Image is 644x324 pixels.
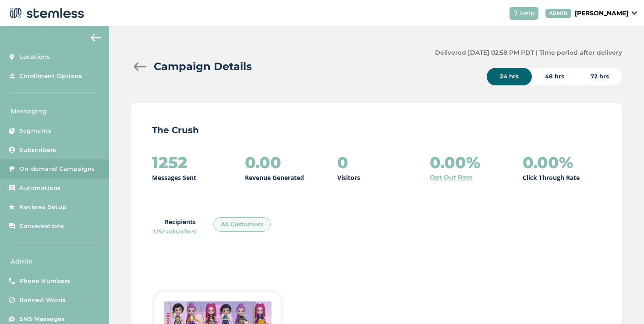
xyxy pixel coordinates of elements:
div: 24 hrs [487,68,532,85]
span: Automations [19,184,61,193]
p: [PERSON_NAME] [575,9,628,18]
iframe: Chat Widget [600,282,644,324]
span: Reviews Setup [19,203,67,211]
span: Subscribers [19,146,57,155]
span: 1252 subscribers [152,228,196,235]
span: Locations [19,53,50,61]
span: Help [520,9,535,18]
h2: 1252 [152,154,188,171]
span: Segments [19,127,51,135]
p: Revenue Generated [245,173,304,182]
img: icon-help-white-03924b79.svg [513,11,518,16]
p: Click Through Rate [523,173,580,182]
h2: 0 [337,154,348,171]
h2: Campaign Details [154,59,252,74]
a: Opt Out Rate [430,173,473,182]
h2: 0.00 [245,154,281,171]
label: Recipients [152,217,196,236]
div: ADMIN [545,9,572,18]
p: The Crush [152,124,601,136]
span: Enrollment Options [19,72,82,81]
img: icon_down-arrow-small-66adaf34.svg [632,11,637,15]
h2: 0.00% [523,154,573,171]
img: logo-dark-0685b13c.svg [7,4,84,22]
p: Visitors [337,173,360,182]
img: icon-arrow-back-accent-c549486e.svg [91,34,101,41]
span: Conversations [19,222,64,231]
span: Phone Numbers [19,277,71,285]
span: Banned Words [19,296,66,305]
span: On-demand Campaigns [19,165,95,173]
div: 48 hrs [532,68,577,85]
p: Messages Sent [152,173,196,182]
label: Delivered [DATE] 02:58 PM PDT | Time period after delivery [435,48,622,57]
h2: 0.00% [430,154,480,171]
span: SMS Messages [19,315,65,324]
div: 72 hrs [577,68,622,85]
div: All Customers [213,217,271,232]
